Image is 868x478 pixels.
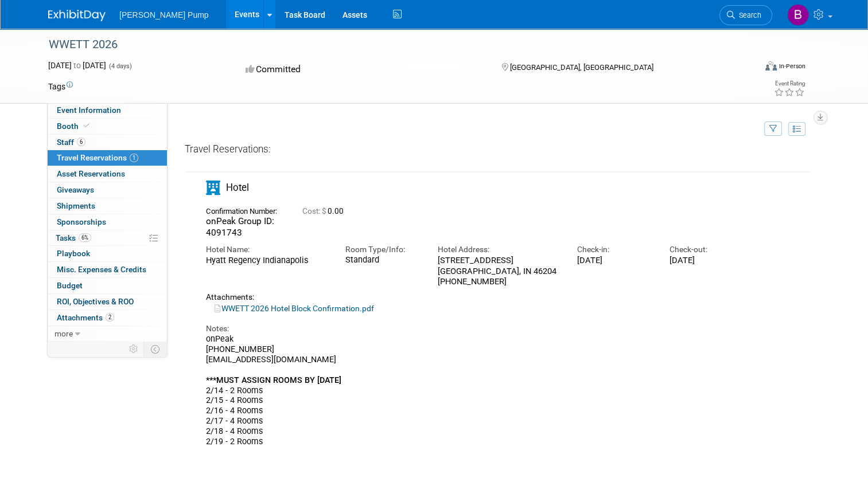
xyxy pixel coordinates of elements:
[57,153,138,162] span: Travel Reservations
[48,278,167,293] a: Budget
[769,126,777,133] i: Filter by Traveler
[57,105,121,115] span: Event Information
[57,313,114,322] span: Attachments
[206,203,285,216] div: Confirmation Number:
[48,119,167,134] a: Booth
[735,11,761,19] span: Search
[438,244,559,255] div: Hotel Address:
[55,329,73,338] span: more
[57,297,134,306] span: ROI, Objectives & ROO
[72,61,83,70] span: to
[577,255,653,265] div: [DATE]
[206,323,745,334] div: Notes:
[345,244,421,255] div: Room Type/Info:
[57,138,85,147] span: Staff
[577,244,653,255] div: Check-in:
[48,246,167,261] a: Playbook
[719,5,772,25] a: Search
[48,150,167,166] a: Travel Reservations1
[226,182,249,193] span: Hotel
[57,169,125,178] span: Asset Reservations
[57,217,106,226] span: Sponsorships
[106,313,114,322] span: 2
[206,255,328,265] div: Hyatt Regency Indianapolis
[79,233,91,242] span: 6%
[438,255,559,287] div: [STREET_ADDRESS] [GEOGRAPHIC_DATA], IN 46204 [PHONE_NUMBER]
[206,244,328,255] div: Hotel Name:
[45,34,741,55] div: WWETT 2026
[48,81,73,92] td: Tags
[779,62,805,70] div: In-Person
[48,310,167,326] a: Attachments2
[345,255,421,265] div: Standard
[48,182,167,198] a: Giveaways
[765,61,777,70] img: Format-Inperson.png
[48,61,106,70] span: [DATE] [DATE]
[124,342,144,356] td: Personalize Event Tab Strip
[48,214,167,230] a: Sponsorships
[57,281,83,290] span: Budget
[206,375,341,385] b: ***MUST ASSIGN ROOMS BY [DATE]
[57,265,146,274] span: Misc. Expenses & Credits
[215,304,374,313] a: WWETT 2026 Hotel Block Confirmation.pdf
[242,60,483,80] div: Committed
[57,122,92,131] span: Booth
[206,292,745,302] div: Attachments:
[48,10,106,21] img: ExhibitDay
[206,216,274,237] span: onPeak Group ID: 4091743
[774,81,805,87] div: Event Rating
[48,103,167,118] a: Event Information
[48,135,167,150] a: Staff6
[84,123,89,129] i: Booth reservation complete
[48,326,167,342] a: more
[48,166,167,182] a: Asset Reservations
[185,143,811,160] div: Travel Reservations:
[302,207,348,216] span: 0.00
[787,4,809,26] img: Brian Lee
[206,181,220,195] i: Hotel
[144,342,168,356] td: Toggle Event Tabs
[56,233,91,242] span: Tasks
[670,255,745,265] div: [DATE]
[670,244,745,255] div: Check-out:
[119,10,209,19] span: [PERSON_NAME] Pump
[48,294,167,309] a: ROI, Objectives & ROO
[48,230,167,246] a: Tasks6%
[57,201,95,210] span: Shipments
[694,60,805,77] div: Event Format
[77,138,85,146] span: 6
[57,185,94,194] span: Giveaways
[108,62,132,70] span: (4 days)
[206,334,745,447] div: onPeak [PHONE_NUMBER] [EMAIL_ADDRESS][DOMAIN_NAME] 2/14 - 2 Rooms 2/15 - 4 Rooms 2/16 - 4 Rooms 2...
[302,207,328,216] span: Cost: $
[130,154,138,162] span: 1
[48,198,167,214] a: Shipments
[510,63,653,72] span: [GEOGRAPHIC_DATA], [GEOGRAPHIC_DATA]
[48,262,167,277] a: Misc. Expenses & Credits
[57,249,90,258] span: Playbook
